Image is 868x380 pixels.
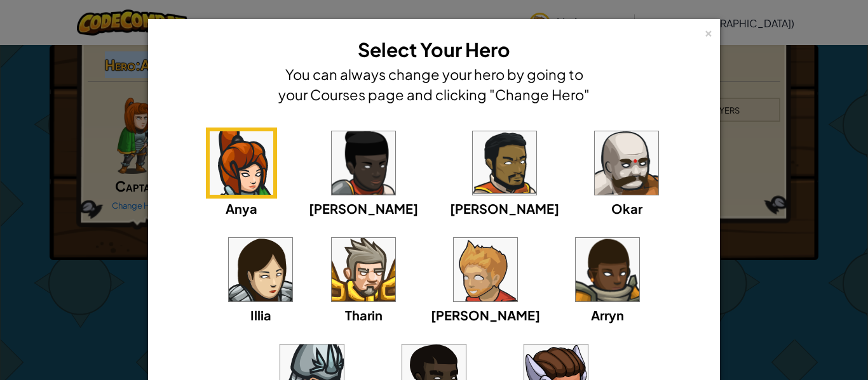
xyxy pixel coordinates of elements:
h4: You can always change your hero by going to your Courses page and clicking "Change Hero" [275,64,593,105]
span: Arryn [591,307,624,323]
span: Anya [226,200,257,216]
img: portrait.png [332,238,395,301]
img: portrait.png [229,238,292,301]
img: portrait.png [473,131,536,195]
span: [PERSON_NAME] [309,200,418,216]
span: Tharin [345,307,383,323]
span: [PERSON_NAME] [450,200,559,216]
img: portrait.png [576,238,639,301]
div: × [704,25,713,38]
img: portrait.png [454,238,517,301]
span: [PERSON_NAME] [431,307,540,323]
span: Okar [611,200,642,216]
h3: Select Your Hero [275,36,593,64]
img: portrait.png [595,131,658,195]
img: portrait.png [210,131,273,195]
span: Illia [250,307,271,323]
img: portrait.png [332,131,395,195]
